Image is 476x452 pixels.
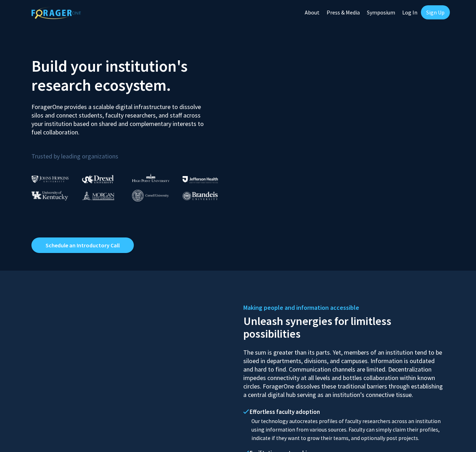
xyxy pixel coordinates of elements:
[82,175,114,183] img: Drexel University
[132,190,169,201] img: Cornell University
[31,97,209,137] p: ForagerOne provides a scalable digital infrastructure to dissolve silos and connect students, fac...
[243,313,445,340] h2: Unleash synergies for limitless possibilities
[31,7,81,19] img: ForagerOne Logo
[82,191,114,200] img: Morgan State University
[243,342,445,399] p: The sum is greater than its parts. Yet, members of an institution tend to be siloed in department...
[31,175,69,183] img: Johns Hopkins University
[183,176,218,183] img: Thomas Jefferson University
[183,192,218,200] img: Brandeis University
[31,237,134,253] a: Opens in a new tab
[31,56,233,95] h2: Build your institution's research ecosystem.
[31,142,233,162] p: Trusted by leading organizations
[31,191,68,200] img: University of Kentucky
[243,302,445,313] h5: Making people and information accessible
[243,417,445,442] p: Our technology autocreates profiles of faculty researchers across an institution using informatio...
[132,174,169,182] img: High Point University
[421,5,450,19] a: Sign Up
[243,408,445,415] h4: Effortless faculty adoption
